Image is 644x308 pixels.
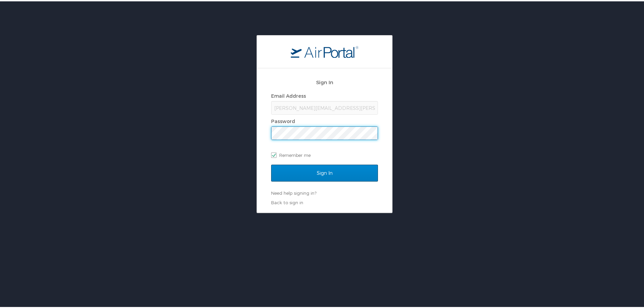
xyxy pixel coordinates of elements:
[271,198,303,204] a: Back to sign in
[271,117,295,123] label: Password
[271,149,378,159] label: Remember me
[271,92,306,97] label: Email Address
[271,163,378,180] input: Sign In
[271,77,378,85] h2: Sign In
[291,44,358,56] img: logo
[271,189,316,194] a: Need help signing in?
